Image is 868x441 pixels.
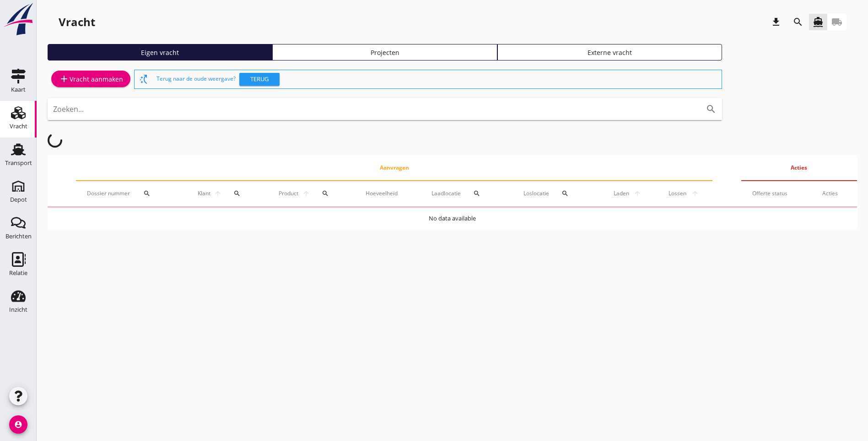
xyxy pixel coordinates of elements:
div: Terug naar de oude weergave? [156,70,718,88]
i: directions_boat [813,17,824,28]
div: Vracht [10,123,27,129]
span: Product [276,189,300,198]
div: Laadlocatie [431,182,501,204]
span: Klant [196,189,212,198]
div: Berichten [5,233,32,239]
i: local_shipping [831,17,842,28]
i: search [143,190,151,197]
div: Acties [822,189,846,198]
div: Vracht aanmaken [59,73,123,84]
th: Acties [741,155,857,181]
span: Laden [611,189,631,198]
i: arrow_upward [212,190,223,197]
i: switch_access_shortcut [138,74,149,85]
td: No data available [48,208,857,230]
a: Externe vracht [497,44,722,61]
a: Vracht aanmaken [51,71,130,87]
i: arrow_upward [689,190,702,197]
div: Externe vracht [501,48,718,57]
i: search [793,17,803,28]
i: add [59,73,70,84]
i: search [561,190,569,197]
div: Depot [10,197,27,203]
a: Projecten [272,44,497,61]
th: Aanvragen [76,155,712,181]
div: Terug [243,75,276,84]
div: Dossier nummer [87,182,173,204]
i: search [706,104,717,115]
i: download [771,17,782,28]
div: Kaart [11,87,26,93]
span: Lossen [666,189,689,198]
i: arrow_upward [300,190,312,197]
div: Transport [5,160,32,166]
i: search [233,190,241,197]
div: Relatie [9,270,27,276]
div: Loslocatie [523,182,589,204]
i: search [322,190,329,197]
div: Offerte status [752,189,800,198]
div: Inzicht [9,307,27,313]
i: arrow_upward [631,190,644,197]
a: Eigen vracht [48,44,272,61]
img: logo-small.a267ee39.svg [2,2,35,36]
i: account_circle [9,415,27,434]
input: Zoeken... [53,102,691,116]
button: Terug [239,73,280,86]
div: Vracht [59,15,95,29]
div: Projecten [276,48,493,57]
div: Hoeveelheid [366,189,410,198]
div: Eigen vracht [52,48,268,57]
i: search [473,190,480,197]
